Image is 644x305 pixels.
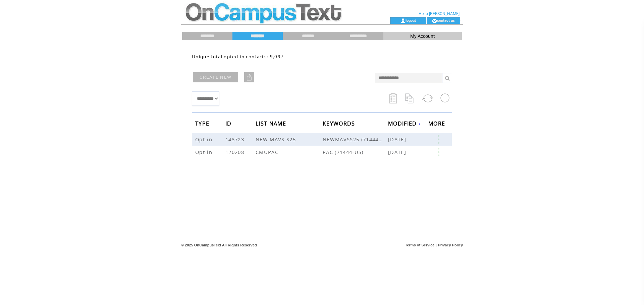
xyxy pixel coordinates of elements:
span: ID [225,118,233,131]
span: NEW MAVS S25 [256,136,298,143]
a: Privacy Policy [438,243,463,247]
span: 120208 [225,149,246,155]
img: contact_us_icon.gif [432,18,437,23]
span: © 2025 OnCampusText All Rights Reserved [181,243,257,247]
span: [DATE] [388,149,408,155]
span: Unique total opted-in contacts: 9,097 [192,54,284,60]
span: Opt-in [195,136,214,143]
img: upload.png [246,74,253,81]
a: ID [225,121,233,125]
span: | [436,243,437,247]
a: CREATE NEW [193,72,238,82]
span: [DATE] [388,136,408,143]
a: Terms of Service [405,243,435,247]
a: logout [406,18,416,22]
img: account_icon.gif [400,18,406,23]
a: TYPE [195,121,211,125]
span: My Account [410,33,435,39]
span: Opt-in [195,149,214,155]
span: CMUPAC [256,149,280,155]
span: TYPE [195,118,211,131]
a: MODIFIED↓ [388,122,421,126]
a: LIST NAME [256,121,288,125]
span: LIST NAME [256,118,288,131]
span: 143723 [225,136,246,143]
span: KEYWORDS [323,118,357,131]
span: MORE [428,118,447,131]
span: PAC (71444-US) [323,149,388,155]
span: MODIFIED [388,118,419,131]
a: KEYWORDS [323,121,357,125]
span: NEWMAVSS25 (71444-US) [323,136,388,143]
span: Hello [PERSON_NAME] [419,11,460,16]
a: contact us [437,18,455,22]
